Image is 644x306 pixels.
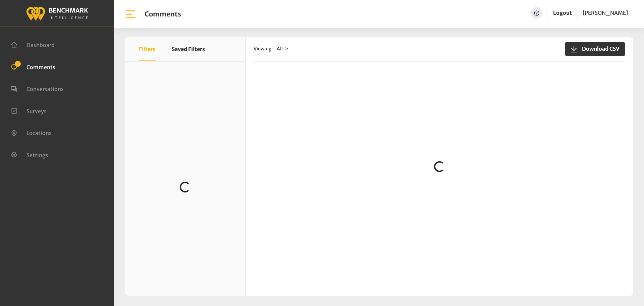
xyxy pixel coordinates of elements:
span: Settings [26,151,48,158]
img: bar [125,8,137,20]
a: Logout [553,7,572,19]
button: Filters [139,37,156,61]
span: Download CSV [578,45,620,53]
a: Locations [11,129,52,136]
span: Conversations [26,86,64,92]
span: Locations [26,130,52,136]
img: benchmark [26,5,88,21]
button: Download CSV [565,42,625,56]
span: Dashboard [26,42,55,48]
span: Comments [26,63,55,70]
h1: Comments [145,10,181,18]
a: Conversations [11,85,64,92]
a: Comments [11,63,55,70]
a: Logout [553,9,572,16]
span: Viewing: [254,45,273,52]
a: Settings [11,151,48,158]
button: Saved Filters [172,37,205,61]
span: All [277,46,283,52]
span: Surveys [26,107,47,114]
a: Dashboard [11,41,55,48]
a: [PERSON_NAME] [583,7,628,19]
span: [PERSON_NAME] [583,9,628,16]
a: Surveys [11,107,47,114]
